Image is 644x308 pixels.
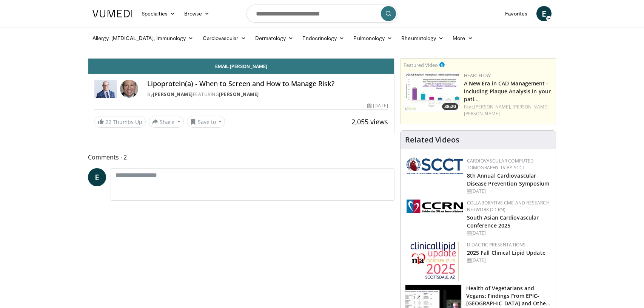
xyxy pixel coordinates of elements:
[464,104,553,117] div: Feat.
[404,72,460,112] img: 738d0e2d-290f-4d89-8861-908fb8b721dc.150x105_q85_crop-smart_upscale.jpg
[467,188,550,195] div: [DATE]
[467,249,545,256] a: 2025 Fall Clinical Lipid Update
[88,59,394,74] a: Email [PERSON_NAME]
[410,241,459,281] img: d65bce67-f81a-47c5-b47d-7b8806b59ca8.jpg.150x105_q85_autocrop_double_scale_upscale_version-0.2.jpg
[442,103,458,110] span: 38:20
[467,230,550,237] div: [DATE]
[219,91,259,98] a: [PERSON_NAME]
[247,5,397,23] input: Search topics, interventions
[349,31,397,46] a: Pulmonology
[536,6,552,21] a: E
[467,158,534,171] a: Cardiovascular Computed Tomography TV by SCCT
[467,214,539,229] a: South Asian Cardiovascular Conference 2025
[149,116,184,128] button: Share
[92,10,132,17] img: VuMedi Logo
[120,80,138,98] img: Avatar
[464,72,491,79] a: Heartflow
[88,168,106,186] a: E
[467,172,550,187] a: 8th Annual Cardiovascular Disease Prevention Symposium
[153,91,193,98] a: [PERSON_NAME]
[94,80,117,98] img: Dr. Robert S. Rosenson
[407,200,463,213] img: a04ee3ba-8487-4636-b0fb-5e8d268f3737.png.150x105_q85_autocrop_double_scale_upscale_version-0.2.png
[298,31,349,46] a: Endocrinology
[251,31,298,46] a: Dermatology
[467,257,550,264] div: [DATE]
[448,31,477,46] a: More
[405,135,459,144] h4: Related Videos
[147,80,388,88] h4: Lipoprotein(a) - When to Screen and How to Manage Risk?
[404,72,460,112] a: 38:20
[397,31,448,46] a: Rheumatology
[187,116,225,128] button: Save to
[88,31,198,46] a: Allergy, [MEDICAL_DATA], Immunology
[474,104,511,110] a: [PERSON_NAME],
[88,152,394,162] span: Comments 2
[404,62,438,68] small: Featured Video
[198,31,251,46] a: Cardiovascular
[137,6,180,21] a: Specialties
[466,285,551,307] h3: Health of Vegetarians and Vegans: Findings From EPIC-[GEOGRAPHIC_DATA] and Othe…
[180,6,214,21] a: Browse
[105,118,111,125] span: 22
[464,110,500,117] a: [PERSON_NAME]
[513,104,550,110] a: [PERSON_NAME],
[467,200,550,213] a: Collaborative CME and Research Network (CCRN)
[501,6,532,21] a: Favorites
[147,91,388,98] div: By FEATURING
[464,80,551,103] a: A New Era in CAD Management - including Plaque Analysis in your pati…
[351,117,388,126] span: 2,055 views
[407,158,463,174] img: 51a70120-4f25-49cc-93a4-67582377e75f.png.150x105_q85_autocrop_double_scale_upscale_version-0.2.png
[367,102,388,109] div: [DATE]
[467,241,550,248] div: Didactic Presentations
[94,116,146,128] a: 22 Thumbs Up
